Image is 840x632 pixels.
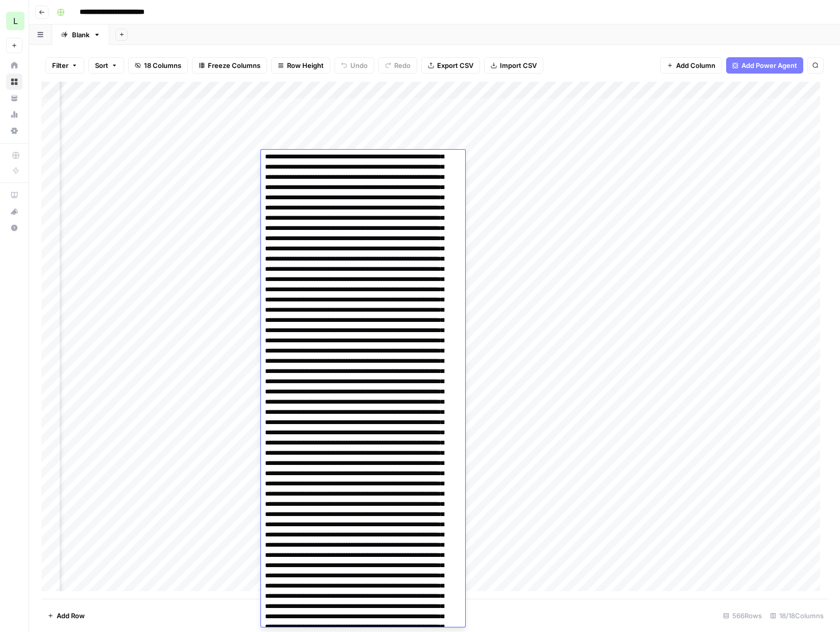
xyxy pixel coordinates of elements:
a: AirOps Academy [6,187,22,203]
button: Freeze Columns [192,57,267,74]
span: Redo [394,60,411,71]
button: Add Column [660,57,722,74]
button: Redo [378,57,417,74]
div: Blank [72,30,89,40]
a: Blank [52,25,109,45]
a: Browse [6,74,22,90]
button: Row Height [271,57,330,74]
button: Add Row [41,607,91,624]
button: What's new? [6,203,22,220]
a: Usage [6,106,22,123]
button: Filter [45,57,84,74]
button: Add Power Agent [726,57,803,74]
button: Sort [88,57,124,74]
button: Undo [334,57,374,74]
span: Sort [95,60,108,71]
span: Add Power Agent [741,60,797,71]
a: Your Data [6,90,22,106]
a: Home [6,57,22,74]
span: Import CSV [500,60,537,71]
span: Freeze Columns [208,60,260,71]
div: 18/18 Columns [766,607,828,624]
span: Undo [350,60,368,71]
span: 18 Columns [144,60,181,71]
span: Add Row [57,611,85,621]
button: Help + Support [6,220,22,236]
span: L [13,15,18,27]
div: What's new? [7,204,22,219]
button: Workspace: Lob [6,8,22,34]
span: Row Height [287,60,324,71]
button: Export CSV [421,57,480,74]
span: Add Column [676,60,715,71]
button: 18 Columns [128,57,188,74]
div: 566 Rows [719,607,766,624]
span: Filter [52,60,68,71]
span: Export CSV [437,60,473,71]
a: Settings [6,123,22,139]
button: Import CSV [484,57,543,74]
